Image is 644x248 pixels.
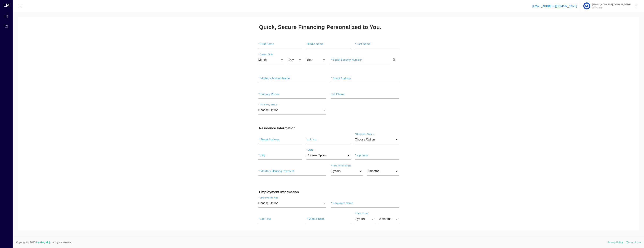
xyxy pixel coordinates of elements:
h3: Employment Information [241,174,380,178]
a: Terms of Use [626,241,641,244]
span: [EMAIL_ADDRESS][DOMAIN_NAME] [590,3,631,6]
a: Privacy Policy [608,241,623,244]
span: Copyright © 2025. . All rights reserved. [16,240,608,244]
a: Lending Mojo [36,241,51,244]
img: Profile image [583,2,590,9]
a: [EMAIL_ADDRESS][DOMAIN_NAME] [532,5,577,8]
small: Lending Mojo [590,7,631,8]
h3: Residence Information [241,110,380,114]
h2: Quick, Secure Financing Personalized to You. [241,8,363,14]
